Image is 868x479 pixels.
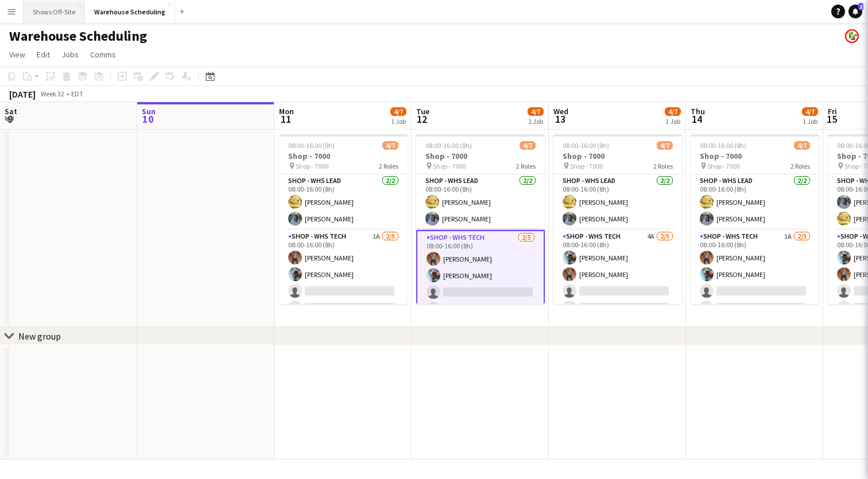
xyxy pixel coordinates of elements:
span: 2 Roles [653,162,673,170]
span: 4/7 [657,141,673,150]
span: 2 Roles [790,162,810,170]
app-job-card: 08:00-16:00 (8h)4/7Shop - 7000 Shop - 70002 RolesShop - WHS Lead2/208:00-16:00 (8h)[PERSON_NAME][... [553,134,682,304]
app-card-role: Shop - WHS Tech2/508:00-16:00 (8h)[PERSON_NAME][PERSON_NAME] [416,230,545,338]
div: 1 Job [391,117,406,126]
a: Comms [86,47,121,62]
span: View [9,49,25,60]
div: 1 Job [528,117,543,126]
span: 9 [3,112,17,126]
span: 08:00-16:00 (8h) [425,141,472,150]
app-card-role: Shop - WHS Tech1A2/508:00-16:00 (8h)[PERSON_NAME][PERSON_NAME] [279,230,408,336]
a: Jobs [57,47,83,62]
app-job-card: 08:00-16:00 (8h)4/7Shop - 7000 Shop - 70002 RolesShop - WHS Lead2/208:00-16:00 (8h)[PERSON_NAME][... [416,134,545,304]
span: 2 [858,3,863,10]
app-job-card: 08:00-16:00 (8h)4/7Shop - 7000 Shop - 70002 RolesShop - WHS Lead2/208:00-16:00 (8h)[PERSON_NAME][... [691,134,819,304]
div: [DATE] [9,88,36,100]
span: 4/7 [528,107,544,116]
div: 1 Job [803,117,817,126]
span: 4/7 [802,107,818,116]
h3: Shop - 7000 [279,151,408,161]
span: 13 [552,112,568,126]
app-card-role: Shop - WHS Tech1A2/508:00-16:00 (8h)[PERSON_NAME][PERSON_NAME] [691,230,819,336]
span: Shop - 7000 [707,162,740,170]
span: Tue [416,106,429,116]
h3: Shop - 7000 [691,151,819,161]
span: Sun [142,106,156,116]
span: 4/7 [520,141,536,150]
span: 2 Roles [516,162,536,170]
span: Shop - 7000 [570,162,603,170]
app-job-card: 08:00-16:00 (8h)4/7Shop - 7000 Shop - 70002 RolesShop - WHS Lead2/208:00-16:00 (8h)[PERSON_NAME][... [279,134,408,304]
span: 11 [277,112,294,126]
h1: Warehouse Scheduling [9,28,147,45]
span: 08:00-16:00 (8h) [563,141,609,150]
app-card-role: Shop - WHS Lead2/208:00-16:00 (8h)[PERSON_NAME][PERSON_NAME] [691,174,819,230]
button: Shows Off-Site [24,1,85,23]
span: 14 [689,112,705,126]
span: 4/7 [382,141,398,150]
span: 12 [414,112,429,126]
h3: Shop - 7000 [553,151,682,161]
span: 4/7 [665,107,681,116]
span: 15 [826,112,837,126]
span: Edit [37,49,50,60]
app-user-avatar: Labor Coordinator [845,29,859,43]
span: Week 32 [38,89,67,98]
span: Wed [553,106,568,116]
span: 4/7 [390,107,406,116]
span: Shop - 7000 [433,162,466,170]
h3: Shop - 7000 [416,151,545,161]
span: Jobs [61,49,79,60]
span: 08:00-16:00 (8h) [288,141,335,150]
span: Sat [5,106,17,116]
a: Edit [32,47,55,62]
span: Shop - 7000 [296,162,328,170]
span: Mon [279,106,294,116]
span: 10 [140,112,156,126]
span: Fri [828,106,837,116]
div: New group [18,330,61,342]
span: 2 Roles [379,162,398,170]
div: 1 Job [665,117,680,126]
app-card-role: Shop - WHS Lead2/208:00-16:00 (8h)[PERSON_NAME][PERSON_NAME] [553,174,682,230]
span: Comms [90,49,116,60]
span: 08:00-16:00 (8h) [700,141,746,150]
app-card-role: Shop - WHS Lead2/208:00-16:00 (8h)[PERSON_NAME][PERSON_NAME] [279,174,408,230]
app-card-role: Shop - WHS Lead2/208:00-16:00 (8h)[PERSON_NAME][PERSON_NAME] [416,174,545,230]
a: 2 [848,5,862,18]
span: Thu [691,106,705,116]
div: EDT [71,89,83,98]
app-card-role: Shop - WHS Tech4A2/508:00-16:00 (8h)[PERSON_NAME][PERSON_NAME] [553,230,682,336]
button: Warehouse Scheduling [85,1,175,23]
a: View [5,47,30,62]
span: 4/7 [794,141,810,150]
